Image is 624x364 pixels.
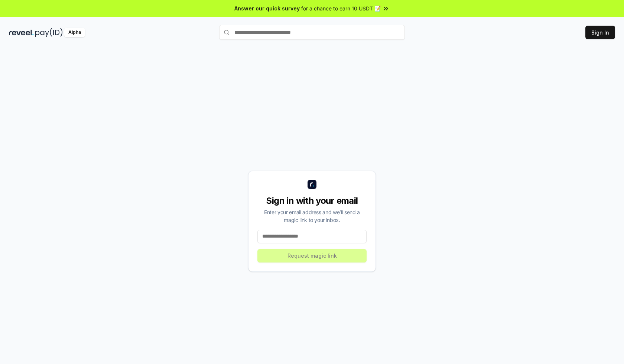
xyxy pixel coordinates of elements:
[257,195,367,207] div: Sign in with your email
[301,4,381,12] span: for a chance to earn 10 USDT 📝
[9,28,34,37] img: reveel_dark
[35,28,63,37] img: pay_id
[585,26,615,39] button: Sign In
[64,28,85,37] div: Alpha
[234,4,300,12] span: Answer our quick survey
[257,208,367,224] div: Enter your email address and we’ll send a magic link to your inbox.
[308,180,316,189] img: logo_small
